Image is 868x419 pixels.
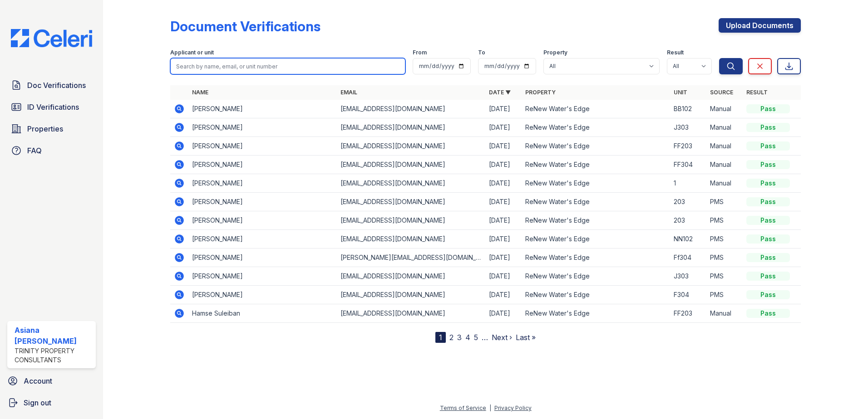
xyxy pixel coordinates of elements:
div: Pass [746,309,790,318]
td: Manual [706,118,743,137]
td: [DATE] [485,267,522,286]
span: Properties [27,123,63,134]
span: Account [24,375,52,386]
td: [EMAIL_ADDRESS][DOMAIN_NAME] [337,304,485,323]
td: ReNew Water's Edge [522,118,670,137]
a: Terms of Service [440,404,486,411]
div: Pass [746,253,790,262]
div: Pass [746,197,790,206]
a: Doc Verifications [7,76,96,94]
td: J303 [670,118,706,137]
td: FF304 [670,156,706,174]
td: J303 [670,267,706,286]
div: Pass [746,272,790,281]
td: Manual [706,100,743,118]
td: FF203 [670,304,706,323]
a: Property [525,89,556,96]
label: Result [667,49,684,56]
div: Pass [746,123,790,132]
a: Source [710,89,733,96]
label: Applicant or unit [170,49,214,56]
div: Document Verifications [170,18,321,34]
td: 1 [670,174,706,193]
a: Account [4,372,99,390]
div: 1 [435,332,446,343]
td: [EMAIL_ADDRESS][DOMAIN_NAME] [337,174,485,193]
td: Manual [706,304,743,323]
a: 2 [449,333,454,342]
td: [PERSON_NAME] [188,286,337,304]
td: [PERSON_NAME] [188,156,337,174]
td: ReNew Water's Edge [522,100,670,118]
a: Unit [674,89,687,96]
td: ReNew Water's Edge [522,174,670,193]
div: Pass [746,234,790,244]
td: Manual [706,137,743,156]
div: Pass [746,141,790,151]
td: BB102 [670,100,706,118]
td: [DATE] [485,230,522,248]
td: [EMAIL_ADDRESS][DOMAIN_NAME] [337,156,485,174]
td: [DATE] [485,286,522,304]
td: Manual [706,156,743,174]
td: [PERSON_NAME] [188,137,337,156]
td: PMS [706,286,743,304]
a: Sign out [4,394,99,412]
div: Asiana [PERSON_NAME] [15,325,92,346]
span: … [482,332,488,343]
td: [PERSON_NAME] [188,211,337,230]
td: [EMAIL_ADDRESS][DOMAIN_NAME] [337,137,485,156]
td: [PERSON_NAME] [188,230,337,248]
td: PMS [706,267,743,286]
td: ReNew Water's Edge [522,230,670,248]
td: Manual [706,174,743,193]
a: 5 [474,333,478,342]
span: FAQ [27,145,42,156]
td: Ff304 [670,248,706,267]
td: [PERSON_NAME] [188,100,337,118]
td: [DATE] [485,100,522,118]
a: FAQ [7,141,96,160]
a: 4 [465,333,470,342]
td: ReNew Water's Edge [522,193,670,211]
td: PMS [706,193,743,211]
a: Name [192,89,208,96]
span: ID Verifications [27,102,79,112]
td: [DATE] [485,193,522,211]
td: [PERSON_NAME] [188,248,337,267]
td: ReNew Water's Edge [522,156,670,174]
td: [DATE] [485,118,522,137]
td: F304 [670,286,706,304]
td: PMS [706,248,743,267]
input: Search by name, email, or unit number [170,58,405,74]
td: [PERSON_NAME] [188,118,337,137]
td: Hamse Suleiban [188,304,337,323]
a: ID Verifications [7,98,96,116]
td: [PERSON_NAME] [188,174,337,193]
td: [EMAIL_ADDRESS][DOMAIN_NAME] [337,100,485,118]
div: Pass [746,290,790,299]
td: [EMAIL_ADDRESS][DOMAIN_NAME] [337,286,485,304]
a: Next › [492,333,512,342]
a: Last » [516,333,536,342]
td: NN102 [670,230,706,248]
td: PMS [706,211,743,230]
td: [DATE] [485,137,522,156]
td: [DATE] [485,304,522,323]
td: FF203 [670,137,706,156]
td: [EMAIL_ADDRESS][DOMAIN_NAME] [337,267,485,286]
span: Sign out [24,397,51,408]
td: [DATE] [485,156,522,174]
td: [PERSON_NAME] [188,267,337,286]
td: [EMAIL_ADDRESS][DOMAIN_NAME] [337,118,485,137]
a: 3 [457,333,462,342]
td: [EMAIL_ADDRESS][DOMAIN_NAME] [337,193,485,211]
label: Property [543,49,567,56]
a: Upload Documents [719,18,801,33]
a: Privacy Policy [494,404,532,411]
td: PMS [706,230,743,248]
a: Result [746,89,768,96]
div: Pass [746,179,790,188]
div: Pass [746,104,790,113]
